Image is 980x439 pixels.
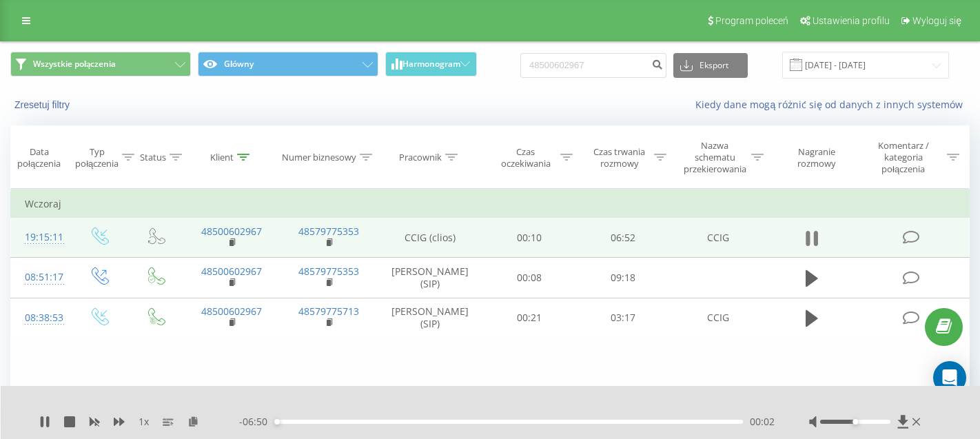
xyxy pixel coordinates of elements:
div: Czas oczekiwania [495,146,557,170]
td: 00:21 [482,298,576,338]
div: 19:15:11 [25,224,57,251]
td: 09:18 [576,258,670,298]
a: 48500602967 [201,265,262,278]
div: Numer biznesowy [282,152,356,163]
a: 48500602967 [201,225,262,238]
span: Wszystkie połączenia [33,59,116,70]
button: Główny [198,52,378,76]
td: 00:08 [482,258,576,298]
div: Accessibility label [853,419,858,425]
div: Pracownik [399,152,442,163]
a: 48579775353 [298,225,359,238]
td: CCIG [669,298,766,338]
td: [PERSON_NAME] (SIP) [378,258,482,298]
span: 1 x [139,415,149,429]
div: Data połączenia [11,146,67,170]
div: Czas trwania rozmowy [589,146,651,170]
span: Harmonogram [402,59,460,69]
button: Eksport [673,53,748,78]
div: Komentarz / kategoria połączenia [863,140,943,175]
button: Wszystkie połączenia [10,52,191,76]
input: Wyszukiwanie według numeru [520,53,666,78]
div: Open Intercom Messenger [933,361,966,394]
div: 08:38:53 [25,305,57,331]
td: 06:52 [576,218,670,258]
td: CCIG (clios) [378,218,482,258]
div: Nazwa schematu przekierowania [682,140,748,175]
button: Harmonogram [385,52,477,76]
td: [PERSON_NAME] (SIP) [378,298,482,338]
span: Ustawienia profilu [813,15,890,26]
span: Program poleceń [715,15,788,26]
a: 48500602967 [201,305,262,318]
button: Zresetuj filtry [10,99,76,111]
td: Wczoraj [11,190,970,218]
td: 00:10 [482,218,576,258]
div: Typ połączenia [75,146,119,170]
a: 48579775353 [298,265,359,278]
td: CCIG [669,218,766,258]
td: 03:17 [576,298,670,338]
div: Accessibility label [274,419,280,425]
span: Wyloguj się [912,15,961,26]
span: - 06:50 [239,415,274,429]
span: 00:02 [750,415,775,429]
a: 48579775713 [298,305,359,318]
div: Klient [210,152,234,163]
a: Kiedy dane mogą różnić się od danych z innych systemów [695,98,970,111]
div: Nagranie rozmowy [779,146,853,170]
div: Status [140,152,166,163]
div: 08:51:17 [25,264,57,291]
